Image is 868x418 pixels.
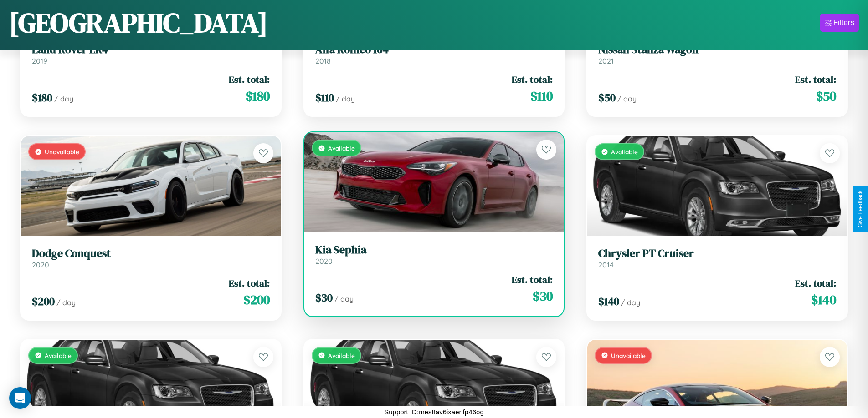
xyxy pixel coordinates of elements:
[598,260,614,269] span: 2014
[32,56,47,65] span: 2019
[811,291,836,309] span: $ 140
[820,14,859,32] button: Filters
[816,87,836,105] span: $ 50
[611,352,646,359] span: Unavailable
[32,247,270,269] a: Dodge Conquest2020
[315,257,333,266] span: 2020
[45,352,72,359] span: Available
[611,148,638,156] span: Available
[9,4,268,41] h1: [GEOGRAPHIC_DATA]
[32,260,49,269] span: 2020
[512,73,553,86] span: Est. total:
[795,277,836,290] span: Est. total:
[512,273,553,286] span: Est. total:
[598,90,616,105] span: $ 50
[617,94,637,103] span: / day
[598,294,619,309] span: $ 140
[243,291,270,309] span: $ 200
[315,43,553,65] a: Alfa Romeo 1642018
[598,43,836,65] a: Nissan Stanza Wagon2021
[315,90,334,105] span: $ 110
[229,277,270,290] span: Est. total:
[598,247,836,269] a: Chrysler PT Cruiser2014
[621,298,640,307] span: / day
[229,73,270,86] span: Est. total:
[32,90,52,105] span: $ 180
[9,387,31,409] div: Open Intercom Messenger
[328,144,355,152] span: Available
[334,294,354,303] span: / day
[384,406,483,418] p: Support ID: mes8av6ixaenfp46og
[833,18,854,27] div: Filters
[795,73,836,86] span: Est. total:
[315,243,553,257] h3: Kia Sephia
[56,298,76,307] span: / day
[32,43,270,65] a: Land Rover LR42019
[315,290,333,305] span: $ 30
[315,56,331,65] span: 2018
[533,287,553,305] span: $ 30
[45,148,79,156] span: Unavailable
[54,94,73,103] span: / day
[246,87,270,105] span: $ 180
[530,87,553,105] span: $ 110
[336,94,355,103] span: / day
[328,352,355,359] span: Available
[315,243,553,266] a: Kia Sephia2020
[598,56,614,65] span: 2021
[857,191,863,227] div: Give Feedback
[32,294,55,309] span: $ 200
[32,247,270,260] h3: Dodge Conquest
[598,247,836,260] h3: Chrysler PT Cruiser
